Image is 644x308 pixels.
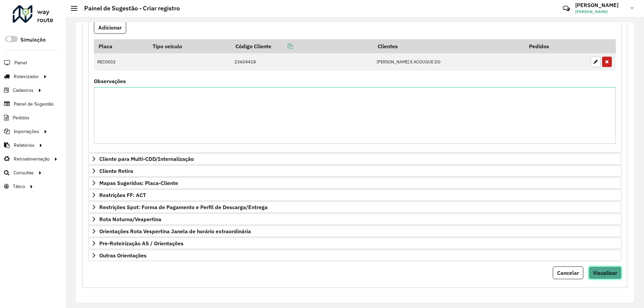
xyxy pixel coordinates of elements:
span: Painel [14,59,27,66]
span: Outras Orientações [99,253,147,258]
a: Pre-Roteirização AS / Orientações [88,238,622,249]
span: Cadastros [13,87,34,94]
button: Adicionar [94,21,126,34]
span: Retroalimentação [14,156,50,163]
a: Orientações Rota Vespertina Janela de horário extraordinária [88,226,622,237]
span: Painel de Sugestão [14,101,54,108]
span: Roteirizador [14,73,39,80]
span: Pre-Roteirização AS / Orientações [99,241,183,246]
a: Copiar [271,43,293,50]
span: Restrições Spot: Forma de Pagamento e Perfil de Descarga/Entrega [99,204,268,210]
span: Orientações Rota Vespertina Janela de horário extraordinária [99,229,251,234]
th: Placa [94,39,148,53]
span: Visualizar [593,269,617,276]
label: Observações [94,77,126,85]
span: Pedidos [13,114,30,121]
td: 23604418 [231,53,373,71]
td: REC0002 [94,53,148,71]
span: Rota Noturna/Vespertina [99,217,161,222]
label: Simulação [20,36,46,44]
th: Código Cliente [231,39,373,53]
th: Tipo veículo [148,39,231,53]
span: Tático [13,183,25,190]
h3: [PERSON_NAME] [575,2,626,8]
span: Cliente para Multi-CDD/Internalização [99,156,194,162]
span: Cliente Retira [99,168,133,174]
button: Cancelar [553,266,583,279]
span: [PERSON_NAME] [575,9,626,15]
th: Pedidos [525,39,587,53]
a: Cliente Retira [88,165,622,177]
a: Rota Noturna/Vespertina [88,213,622,225]
a: Mapas Sugeridos: Placa-Cliente [88,177,622,189]
button: Visualizar [589,266,622,279]
a: Restrições FF: ACT [88,189,622,201]
span: Cancelar [557,269,579,276]
a: Cliente para Multi-CDD/Internalização [88,153,622,165]
span: Mapas Sugeridos: Placa-Cliente [99,180,178,186]
span: Consultas [13,169,34,176]
a: Outras Orientações [88,250,622,261]
h2: Painel de Sugestão - Criar registro [77,5,180,12]
td: [PERSON_NAME] E ACOUGUE DO [373,53,524,71]
th: Clientes [373,39,524,53]
span: Relatórios [14,142,35,149]
span: Importações [14,128,39,135]
span: Restrições FF: ACT [99,192,146,198]
a: Contato Rápido [559,1,574,16]
a: Restrições Spot: Forma de Pagamento e Perfil de Descarga/Entrega [88,201,622,213]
